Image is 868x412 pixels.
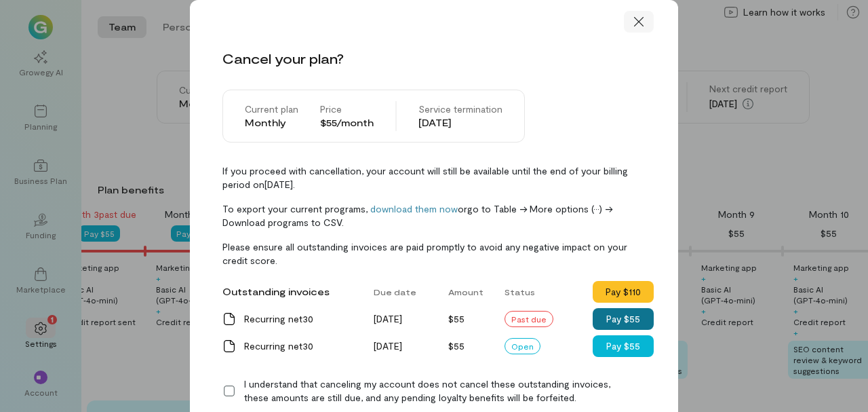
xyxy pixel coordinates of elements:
div: $55/month [320,116,374,130]
div: Current plan [245,102,298,116]
span: Please ensure all outstanding invoices are paid promptly to avoid any negative impact on your cre... [222,240,646,267]
button: Pay $110 [593,281,654,303]
div: Service termination [418,102,502,116]
div: Amount [440,280,496,304]
div: Due date [366,280,440,304]
button: Pay $55 [593,308,654,330]
div: Price [320,102,374,116]
div: I understand that canceling my account does not cancel these outstanding invoices, these amounts ... [244,377,646,405]
div: Outstanding invoices [214,278,366,305]
div: Status [496,280,593,304]
span: [DATE] [374,340,402,352]
span: To export your current programs, or go to Table -> More options (···) -> Download programs to CSV. [222,202,646,229]
div: Open [505,338,540,354]
div: Recurring net30 [244,339,357,353]
div: Recurring net30 [244,312,357,326]
button: Pay $55 [593,335,654,357]
div: Monthly [245,116,298,130]
span: $55 [448,340,465,352]
span: If you proceed with cancellation, your account will still be available until the end of your bill... [222,164,646,191]
span: [DATE] [374,313,402,324]
div: Cancel your plan? [222,49,344,68]
a: download them now [370,203,458,214]
span: $55 [448,313,465,324]
div: [DATE] [418,116,502,130]
div: Past due [505,311,553,327]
